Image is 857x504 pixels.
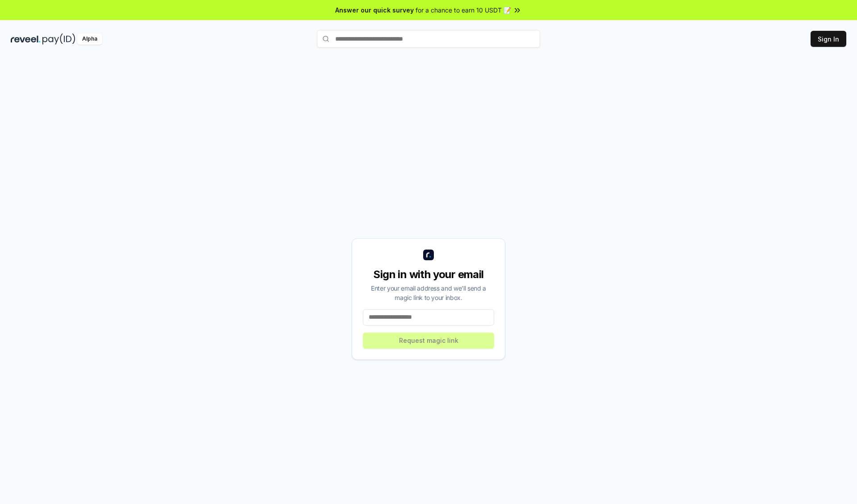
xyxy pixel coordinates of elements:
span: Answer our quick survey [335,5,414,15]
img: reveel_dark [11,33,41,45]
img: logo_small [423,250,434,260]
button: Sign In [811,31,846,47]
div: Enter your email address and we’ll send a magic link to your inbox. [363,283,494,302]
span: for a chance to earn 10 USDT 📝 [416,5,511,15]
img: pay_id [42,33,75,45]
div: Sign in with your email [363,267,494,282]
div: Alpha [77,33,102,45]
